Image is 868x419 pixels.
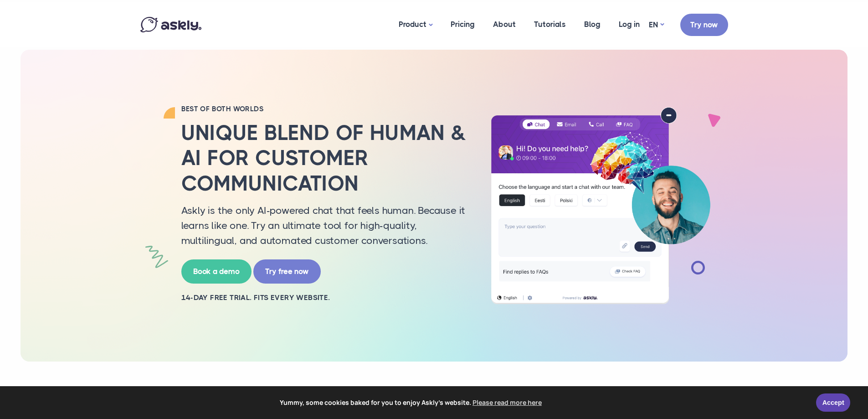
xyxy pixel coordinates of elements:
a: Book a demo [181,259,252,284]
a: Log in [610,2,649,47]
a: Pricing [442,2,484,47]
a: Product [390,2,442,47]
h2: Unique blend of human & AI for customer communication [181,120,468,196]
a: Tutorials [525,2,575,47]
h2: BEST OF BOTH WORLDS [181,104,468,114]
a: learn more about cookies [471,396,543,409]
a: Accept [816,393,850,412]
p: Askly is the only AI-powered chat that feels human. Because it learns like one. Try an ultimate t... [181,203,468,248]
img: AI multilingual chat [482,107,719,304]
a: Blog [575,2,610,47]
img: Askly [140,17,201,32]
a: About [484,2,525,47]
span: Yummy, some cookies baked for you to enjoy Askly's website. [13,396,810,409]
a: EN [649,18,664,31]
a: Try now [680,14,728,36]
a: Try free now [253,259,321,284]
h2: 14-day free trial. Fits every website. [181,293,468,303]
